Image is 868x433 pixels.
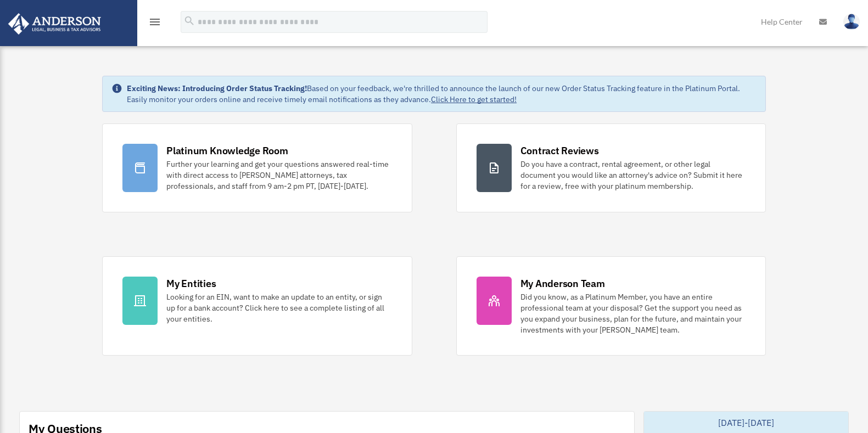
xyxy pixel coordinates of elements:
[166,277,216,290] div: My Entities
[520,277,605,290] div: My Anderson Team
[183,15,195,27] i: search
[431,94,517,104] a: Click Here to get started!
[127,83,757,105] div: Based on your feedback, we're thrilled to announce the launch of our new Order Status Tracking fe...
[166,291,391,324] div: Looking for an EIN, want to make an update to an entity, or sign up for a bank account? Click her...
[148,19,161,29] a: menu
[843,14,860,30] img: User Pic
[166,144,288,158] div: Platinum Knowledge Room
[520,159,746,192] div: Do you have a contract, rental agreement, or other legal document you would like an attorney's ad...
[520,291,746,335] div: Did you know, as a Platinum Member, you have an entire professional team at your disposal? Get th...
[102,256,412,356] a: My Entities Looking for an EIN, want to make an update to an entity, or sign up for a bank accoun...
[456,256,766,356] a: My Anderson Team Did you know, as a Platinum Member, you have an entire professional team at your...
[5,13,104,35] img: Anderson Advisors Platinum Portal
[127,83,307,93] strong: Exciting News: Introducing Order Status Tracking!
[456,123,766,212] a: Contract Reviews Do you have a contract, rental agreement, or other legal document you would like...
[520,144,599,158] div: Contract Reviews
[102,123,412,212] a: Platinum Knowledge Room Further your learning and get your questions answered real-time with dire...
[148,15,161,29] i: menu
[166,159,391,192] div: Further your learning and get your questions answered real-time with direct access to [PERSON_NAM...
